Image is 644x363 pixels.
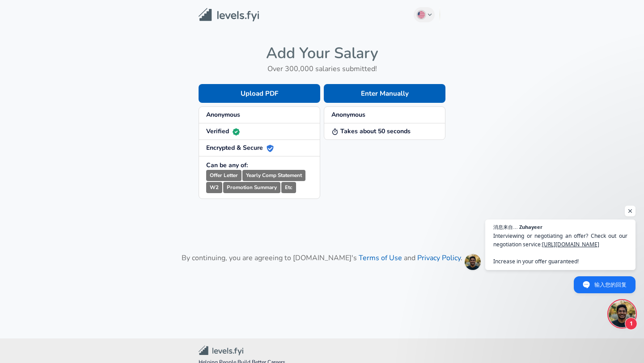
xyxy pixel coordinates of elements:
[417,253,461,263] a: Privacy Policy
[199,63,445,75] h6: Over 300,000 salaries submitted!
[242,170,305,181] small: Yearly Comp Statement
[594,277,627,292] span: 输入您的回复
[206,127,240,135] strong: Verified
[206,110,240,119] strong: Anonymous
[493,232,627,266] span: Interviewing or negotiating an offer? Check out our negotiation service: Increase in your offer g...
[199,84,320,103] button: Upload PDF
[223,182,280,193] small: Promotion Summary
[418,11,425,18] img: English (US)
[519,224,542,229] span: Zuhayeer
[199,44,445,63] h4: Add Your Salary
[206,182,222,193] small: W2
[206,161,248,169] strong: Can be any of:
[199,8,259,22] img: Levels.fyi
[199,346,243,356] img: Levels.fyi Community
[331,110,365,119] strong: Anonymous
[625,317,637,330] span: 1
[414,7,435,22] button: English (US)
[359,253,402,263] a: Terms of Use
[331,127,411,135] strong: Takes about 50 seconds
[206,144,274,152] strong: Encrypted & Secure
[281,182,296,193] small: Etc
[206,170,241,181] small: Offer Letter
[493,224,518,229] span: 消息来自…
[324,84,445,103] button: Enter Manually
[609,300,636,327] div: 开放式聊天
